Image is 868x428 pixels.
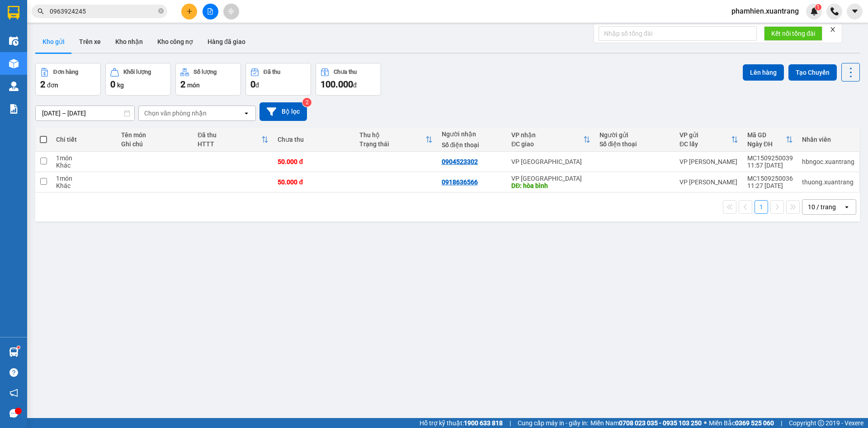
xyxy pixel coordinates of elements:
[442,141,503,149] div: Số điện thoại
[599,140,670,148] div: Số điện thoại
[724,5,806,17] span: phamhien.xuantrang
[709,418,774,428] span: Miền Bắc
[121,140,189,148] div: Ghi chú
[675,128,743,152] th: Toggle SortBy
[511,182,590,189] div: DĐ: hòa bình
[278,158,350,165] div: 50.000 đ
[223,4,239,19] button: aim
[599,26,757,41] input: Nhập số tổng đài
[851,7,859,15] span: caret-down
[38,8,44,14] span: search
[17,346,20,349] sup: 1
[442,158,478,165] div: 0904523302
[181,4,197,19] button: plus
[56,182,112,189] div: Khác
[108,31,150,53] button: Kho nhận
[511,140,583,148] div: ĐC giao
[764,26,822,41] button: Kết nối tổng đài
[56,162,112,169] div: Khác
[259,102,307,121] button: Bộ lọc
[56,154,112,162] div: 1 món
[507,128,594,152] th: Toggle SortBy
[316,63,381,96] button: Chưa thu100.000đ
[56,136,112,143] div: Chi tiết
[747,162,793,169] div: 11:57 [DATE]
[802,178,854,186] div: thuong.xuantrang
[518,418,588,428] span: Cung cấp máy in - giấy in:
[743,128,797,152] th: Toggle SortBy
[743,64,784,81] button: Lên hàng
[464,419,503,427] strong: 1900 633 818
[830,7,839,15] img: phone-icon
[198,140,261,148] div: HTTT
[802,158,854,165] div: hbngoc.xuantrang
[117,82,124,89] span: kg
[187,82,200,89] span: món
[511,175,590,182] div: VP [GEOGRAPHIC_DATA]
[200,31,253,53] button: Hàng đã giao
[56,175,112,182] div: 1 món
[747,175,793,182] div: MC1509250036
[35,63,101,96] button: Đơn hàng2đơn
[193,69,217,75] div: Số lượng
[243,110,250,117] svg: open
[193,128,273,152] th: Toggle SortBy
[810,7,818,15] img: icon-new-feature
[847,4,863,19] button: caret-down
[747,182,793,189] div: 11:27 [DATE]
[158,8,164,14] span: close-circle
[50,6,156,16] input: Tìm tên, số ĐT hoặc mã đơn
[180,79,185,90] span: 2
[359,140,425,148] div: Trạng thái
[9,347,19,357] img: warehouse-icon
[420,418,503,428] span: Hỗ trợ kỹ thuật:
[788,64,837,81] button: Tạo Chuyến
[150,31,200,53] button: Kho công nợ
[255,82,259,89] span: đ
[755,200,768,214] button: 1
[9,59,19,68] img: warehouse-icon
[175,63,241,96] button: Số lượng2món
[198,131,261,139] div: Đã thu
[35,31,72,53] button: Kho gửi
[9,368,18,377] span: question-circle
[40,79,45,90] span: 2
[830,26,836,33] span: close
[302,98,311,107] sup: 2
[186,8,193,14] span: plus
[144,109,207,118] div: Chọn văn phòng nhận
[679,131,731,139] div: VP gửi
[278,136,350,143] div: Chưa thu
[747,154,793,162] div: MC1509250039
[816,4,820,10] span: 1
[207,8,213,14] span: file-add
[442,178,478,186] div: 0918636566
[9,409,18,418] span: message
[321,79,353,90] span: 100.000
[747,140,786,148] div: Ngày ĐH
[802,136,854,143] div: Nhân viên
[8,6,19,19] img: logo-vxr
[511,131,583,139] div: VP nhận
[53,69,78,75] div: Đơn hàng
[843,203,850,211] svg: open
[818,420,824,426] span: copyright
[815,4,821,10] sup: 1
[228,8,234,14] span: aim
[509,418,511,428] span: |
[704,421,707,425] span: ⚪️
[9,104,19,114] img: solution-icon
[36,106,134,120] input: Select a date range.
[599,131,670,139] div: Người gửi
[123,69,151,75] div: Khối lượng
[679,140,731,148] div: ĐC lấy
[47,82,58,89] span: đơn
[359,131,425,139] div: Thu hộ
[9,389,18,397] span: notification
[9,36,19,46] img: warehouse-icon
[353,82,357,89] span: đ
[264,69,280,75] div: Đã thu
[735,419,774,427] strong: 0369 525 060
[747,131,786,139] div: Mã GD
[679,158,738,165] div: VP [PERSON_NAME]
